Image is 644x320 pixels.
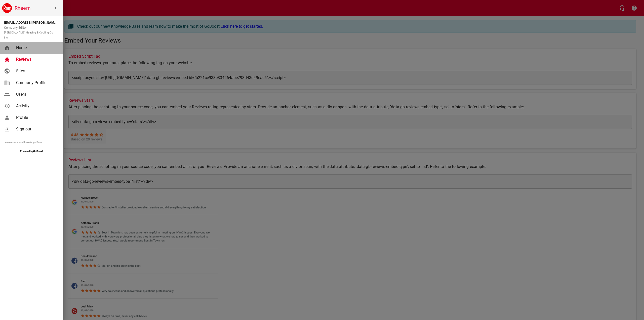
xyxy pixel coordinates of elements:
span: Home [16,45,57,51]
span: Company Editor [4,26,53,39]
span: Activity [16,103,57,109]
small: [PERSON_NAME] Heating & Cooling Co Inc [4,31,53,39]
span: Powered by [20,150,43,153]
strong: GoBoost [33,150,43,153]
img: rheem.png [2,3,12,13]
span: Sign out [16,126,57,132]
span: Users [16,91,57,97]
span: Company Profile [16,80,57,86]
span: Reviews [16,56,57,62]
a: Learn more in our Knowledge Base [4,141,42,144]
span: Profile [16,115,57,121]
h6: Rheem [15,4,61,12]
strong: [EMAIL_ADDRESS][PERSON_NAME][DOMAIN_NAME] [4,21,83,24]
span: Sites [16,68,57,74]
